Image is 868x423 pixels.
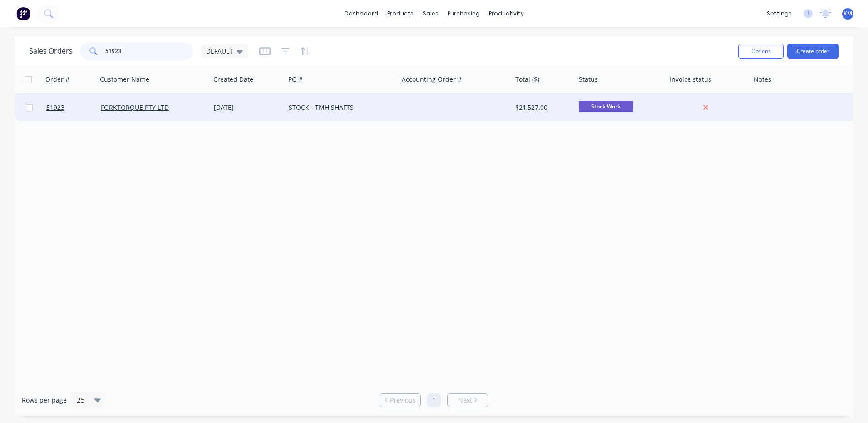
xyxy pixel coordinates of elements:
div: [DATE] [214,103,281,112]
div: STOCK - TMH SHAFTS [289,103,390,112]
div: productivity [484,7,528,20]
a: dashboard [340,7,383,20]
a: FORKTORQUE PTY LTD [101,103,169,112]
div: Customer Name [100,75,149,84]
span: KM [843,10,852,18]
div: sales [418,7,443,20]
div: products [383,7,418,20]
span: DEFAULT [206,46,233,56]
span: Next [458,396,472,405]
div: Accounting Order # [402,75,462,84]
ul: Pagination [376,393,492,407]
div: Total ($) [515,75,539,84]
button: Options [738,44,784,59]
a: Previous page [380,396,420,405]
a: Next page [448,396,488,405]
div: Order # [45,75,69,84]
input: Search... [105,42,194,60]
div: Notes [754,75,771,84]
h1: Sales Orders [29,47,73,55]
a: Page 1 is your current page [427,393,441,407]
span: Rows per page [22,396,67,405]
img: Factory [16,7,30,20]
a: 51923 [46,94,101,121]
div: PO # [288,75,303,84]
div: Status [579,75,598,84]
span: Stock Work [579,101,633,112]
div: purchasing [443,7,484,20]
div: settings [762,7,796,20]
button: Create order [787,44,839,59]
span: Previous [390,396,416,405]
span: 51923 [46,103,64,112]
div: $21,527.00 [515,103,568,112]
div: Invoice status [670,75,711,84]
div: Created Date [213,75,253,84]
